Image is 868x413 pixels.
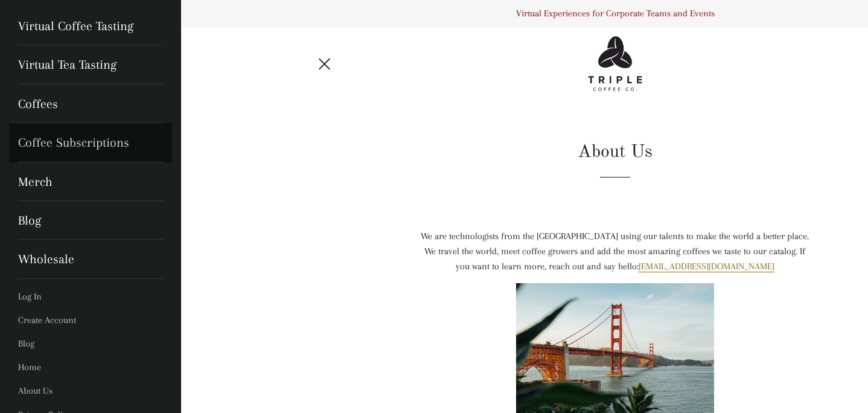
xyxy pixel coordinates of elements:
a: Wholesale [9,240,172,278]
img: Triple Coffee Co - Logo [588,36,642,91]
a: [EMAIL_ADDRESS][DOMAIN_NAME] [639,261,774,272]
a: About Us [9,379,172,403]
a: Home [9,356,172,379]
a: Create Account [9,309,172,332]
a: Virtual Tea Tasting [9,45,172,84]
h1: About Us [368,139,863,165]
div: We are technologists from the [GEOGRAPHIC_DATA] using our talents to make the world a better plac... [419,229,811,274]
a: Coffee Subscriptions [9,123,172,162]
a: Log In [9,285,172,309]
a: Merch [9,162,172,201]
a: Blog [9,201,172,240]
a: Virtual Coffee Tasting [9,7,172,45]
a: Coffees [9,85,172,123]
a: Blog [9,332,172,356]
